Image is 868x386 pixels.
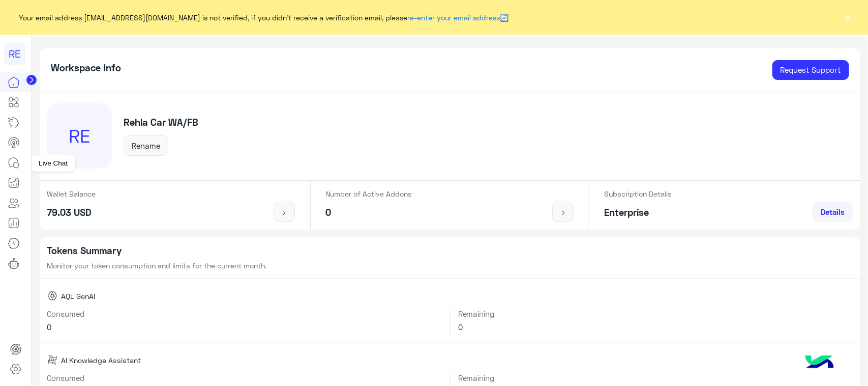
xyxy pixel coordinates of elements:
[326,188,412,199] p: Number of Active Addons
[47,309,442,318] h6: Consumed
[408,13,500,22] a: re-enter your email address
[821,207,845,216] span: Details
[4,43,26,65] div: RE
[557,209,570,217] img: icon
[31,155,75,172] div: Live Chat
[47,103,112,169] div: RE
[772,60,849,80] a: Request Support
[51,62,121,74] h5: Workspace Info
[124,135,168,156] button: Rename
[458,373,853,382] h6: Remaining
[19,12,509,23] span: Your email address [EMAIL_ADDRESS][DOMAIN_NAME] is not verified, if you didn't receive a verifica...
[47,355,57,365] img: AI Knowledge Assistant
[843,12,853,22] button: ×
[124,117,198,128] h5: Rehla Car WA/FB
[47,188,96,199] p: Wallet Balance
[458,322,853,332] h6: 0
[47,260,853,271] p: Monitor your token consumption and limits for the current month.
[61,291,95,301] span: AQL GenAI
[326,207,412,218] h5: 0
[458,309,853,318] h6: Remaining
[813,202,853,222] a: Details
[605,207,672,218] h5: Enterprise
[47,322,442,332] h6: 0
[278,209,291,217] img: icon
[61,355,141,366] span: AI Knowledge Assistant
[47,373,442,382] h6: Consumed
[802,345,837,381] img: hulul-logo.png
[47,207,96,218] h5: 79.03 USD
[605,188,672,199] p: Subscription Details
[47,291,57,301] img: AQL GenAI
[47,245,853,257] h5: Tokens Summary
